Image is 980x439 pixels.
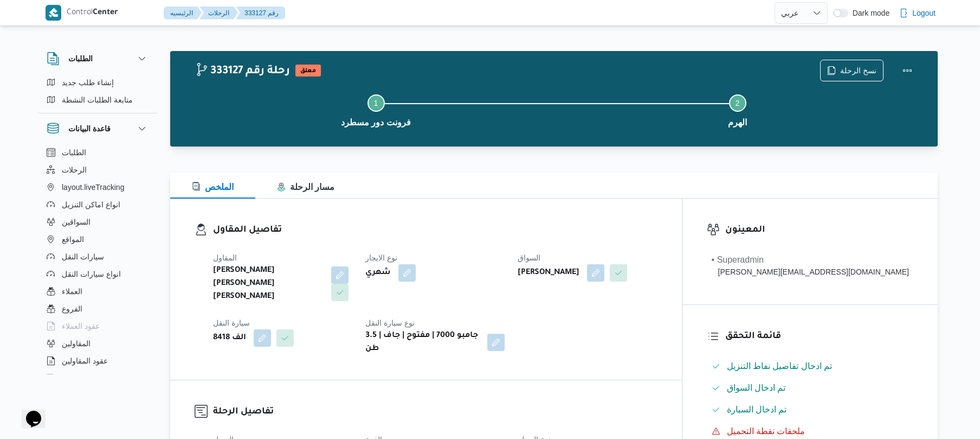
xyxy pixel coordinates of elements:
[42,352,153,370] button: عقود المقاولين
[365,253,397,262] span: نوع الايجار
[42,91,153,109] button: متابعة الطلبات النشطة
[42,265,153,283] button: انواع سيارات النقل
[42,179,153,196] button: layout.liveTracking
[848,9,889,17] span: Dark mode
[42,196,153,213] button: انواع اماكن التنزيل
[736,99,740,107] span: 2
[518,266,579,279] b: [PERSON_NAME]
[62,163,87,176] span: الرحلات
[727,381,786,395] span: تم ادخال السواق
[42,370,153,387] button: اجهزة التليفون
[727,425,805,438] span: ملحقات نقطة التحميل
[62,268,121,281] span: انواع سيارات النقل
[42,248,153,265] button: سيارات النقل
[727,361,833,371] span: تم ادخال تفاصيل نفاط التنزيل
[62,337,91,350] span: المقاولين
[62,146,86,159] span: الطلبات
[912,7,936,20] span: Logout
[42,213,153,231] button: السواقين
[62,181,124,194] span: layout.liveTracking
[840,64,876,77] span: نسخ الرحلة
[727,403,787,416] span: تم ادخال السيارة
[42,283,153,300] button: العملاء
[728,116,747,129] span: الهرم
[38,144,157,379] div: قاعدة البيانات
[213,332,246,345] b: الف 8418
[300,68,316,74] b: معلق
[62,320,100,333] span: عقود العملاء
[42,161,153,179] button: الرحلات
[725,329,913,344] h3: قائمة التحقق
[820,60,884,81] button: نسخ الرحلة
[192,182,234,192] span: الملخص
[42,231,153,248] button: المواقع
[213,253,237,262] span: المقاول
[62,354,108,367] span: عقود المقاولين
[38,74,157,113] div: الطلبات
[42,144,153,161] button: الطلبات
[68,52,93,65] h3: الطلبات
[164,7,202,20] button: الرئيسيه
[897,60,918,81] button: Actions
[727,405,787,414] span: تم ادخال السيارة
[93,9,118,17] b: Center
[518,253,540,262] span: السواق
[42,335,153,352] button: المقاولين
[42,300,153,317] button: الفروع
[365,329,480,355] b: جامبو 7000 | مفتوح | جاف | 3.5 طن
[195,65,290,79] h2: 333127 رحلة رقم
[68,122,111,135] h3: قاعدة البيانات
[727,360,833,373] span: تم ادخال تفاصيل نفاط التنزيل
[199,7,238,20] button: الرحلات
[213,264,324,303] b: [PERSON_NAME] [PERSON_NAME] [PERSON_NAME]
[62,215,91,228] span: السواقين
[895,2,940,24] button: Logout
[62,76,114,89] span: إنشاء طلب جديد
[341,116,411,129] span: فرونت دور مسطرد
[47,122,149,135] button: قاعدة البيانات
[213,223,657,238] h3: تفاصيل المقاول
[727,427,805,436] span: ملحقات نقطة التحميل
[213,319,250,327] span: سيارة النقل
[295,65,321,77] span: معلق
[712,266,909,278] div: [PERSON_NAME][EMAIL_ADDRESS][DOMAIN_NAME]
[712,253,909,266] div: • Superadmin
[374,99,378,107] span: 1
[62,233,84,246] span: المواقع
[62,302,82,315] span: الفروع
[365,319,415,327] span: نوع سيارة النقل
[725,223,913,238] h3: المعينون
[712,253,909,278] span: • Superadmin mohamed.nabil@illa.com.eg
[62,285,82,298] span: العملاء
[707,358,913,375] button: تم ادخال تفاصيل نفاط التنزيل
[42,74,153,91] button: إنشاء طلب جديد
[46,5,61,21] img: X8yXhbKr1z7QwAAAABJRU5ErkJggg==
[62,372,107,385] span: اجهزة التليفون
[365,266,391,279] b: شهري
[707,401,913,418] button: تم ادخال السيارة
[195,81,557,138] button: فرونت دور مسطرد
[47,52,149,65] button: الطلبات
[236,7,285,20] button: 333127 رقم
[277,182,334,192] span: مسار الرحلة
[557,81,918,138] button: الهرم
[62,250,104,263] span: سيارات النقل
[707,379,913,397] button: تم ادخال السواق
[42,317,153,335] button: عقود العملاء
[213,405,657,419] h3: تفاصيل الرحلة
[11,396,46,428] iframe: chat widget
[62,93,133,106] span: متابعة الطلبات النشطة
[62,198,120,211] span: انواع اماكن التنزيل
[727,383,786,392] span: تم ادخال السواق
